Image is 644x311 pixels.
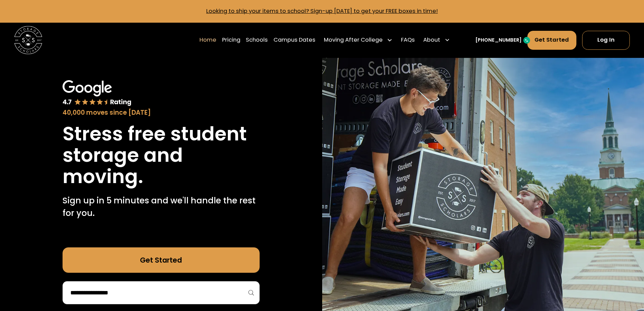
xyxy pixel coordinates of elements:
a: Campus Dates [273,30,315,50]
a: Pricing [222,30,240,50]
h1: Stress free student storage and moving. [63,123,260,187]
p: Sign up in 5 minutes and we'll handle the rest for you. [63,194,260,220]
img: Storage Scholars main logo [14,26,42,54]
a: home [14,26,42,54]
div: Moving After College [321,30,396,50]
a: Looking to ship your items to school? Sign-up [DATE] to get your FREE boxes in time! [206,7,438,15]
a: FAQs [401,30,415,50]
div: Moving After College [324,36,383,44]
a: Log In [582,31,630,50]
a: [PHONE_NUMBER] [475,37,522,44]
div: About [421,30,453,50]
a: Get Started [527,31,577,50]
div: 40,000 moves since [DATE] [63,108,260,117]
a: Get Started [63,247,260,273]
div: About [423,36,440,44]
a: Schools [246,30,268,50]
img: Google 4.7 star rating [63,80,132,107]
a: Home [199,30,216,50]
